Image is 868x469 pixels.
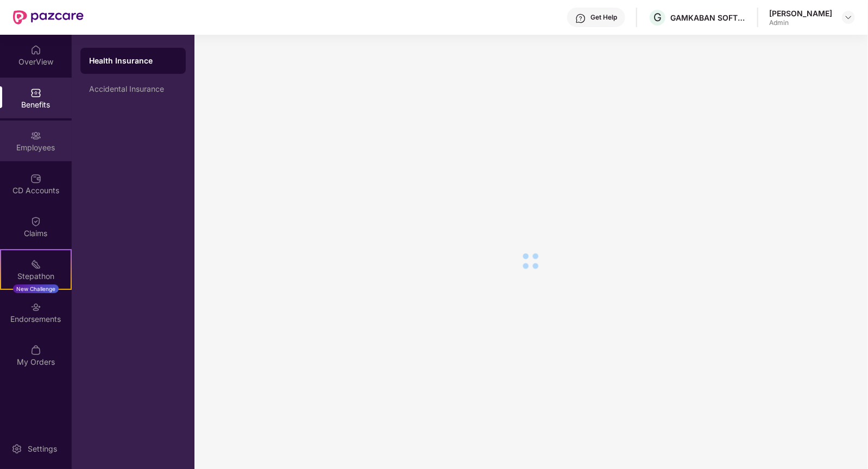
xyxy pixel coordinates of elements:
span: G [653,11,662,24]
img: svg+xml;base64,PHN2ZyBpZD0iQ0RfQWNjb3VudHMiIGRhdGEtbmFtZT0iQ0QgQWNjb3VudHMiIHhtbG5zPSJodHRwOi8vd3... [30,173,41,184]
div: Stepathon [1,271,71,282]
img: svg+xml;base64,PHN2ZyBpZD0iQ2xhaW0iIHhtbG5zPSJodHRwOi8vd3d3LnczLm9yZy8yMDAwL3N2ZyIgd2lkdGg9IjIwIi... [30,216,41,227]
img: svg+xml;base64,PHN2ZyBpZD0iSGVscC0zMngzMiIgeG1sbnM9Imh0dHA6Ly93d3cudzMub3JnLzIwMDAvc3ZnIiB3aWR0aD... [575,13,586,24]
img: svg+xml;base64,PHN2ZyBpZD0iSG9tZSIgeG1sbnM9Imh0dHA6Ly93d3cudzMub3JnLzIwMDAvc3ZnIiB3aWR0aD0iMjAiIG... [30,45,41,55]
img: svg+xml;base64,PHN2ZyBpZD0iRW5kb3JzZW1lbnRzIiB4bWxucz0iaHR0cDovL3d3dy53My5vcmcvMjAwMC9zdmciIHdpZH... [30,302,41,313]
img: svg+xml;base64,PHN2ZyBpZD0iU2V0dGluZy0yMHgyMCIgeG1sbnM9Imh0dHA6Ly93d3cudzMub3JnLzIwMDAvc3ZnIiB3aW... [11,443,22,454]
img: New Pazcare Logo [13,10,84,24]
div: Get Help [590,13,617,22]
div: Settings [24,443,60,454]
div: [PERSON_NAME] [769,8,832,18]
img: svg+xml;base64,PHN2ZyB4bWxucz0iaHR0cDovL3d3dy53My5vcmcvMjAwMC9zdmciIHdpZHRoPSIyMSIgaGVpZ2h0PSIyMC... [30,259,41,270]
div: New Challenge [13,284,59,293]
img: svg+xml;base64,PHN2ZyBpZD0iRW1wbG95ZWVzIiB4bWxucz0iaHR0cDovL3d3dy53My5vcmcvMjAwMC9zdmciIHdpZHRoPS... [30,130,41,141]
div: GAMKABAN SOFTWARE PRIVATE LIMITED [670,12,746,23]
img: svg+xml;base64,PHN2ZyBpZD0iQmVuZWZpdHMiIHhtbG5zPSJodHRwOi8vd3d3LnczLm9yZy8yMDAwL3N2ZyIgd2lkdGg9Ij... [30,87,41,98]
img: svg+xml;base64,PHN2ZyBpZD0iRHJvcGRvd24tMzJ4MzIiIHhtbG5zPSJodHRwOi8vd3d3LnczLm9yZy8yMDAwL3N2ZyIgd2... [844,13,853,22]
div: Admin [769,18,832,27]
div: Accidental Insurance [89,85,177,93]
div: Health Insurance [89,55,177,66]
img: svg+xml;base64,PHN2ZyBpZD0iTXlfT3JkZXJzIiBkYXRhLW5hbWU9Ik15IE9yZGVycyIgeG1sbnM9Imh0dHA6Ly93d3cudz... [30,345,41,356]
